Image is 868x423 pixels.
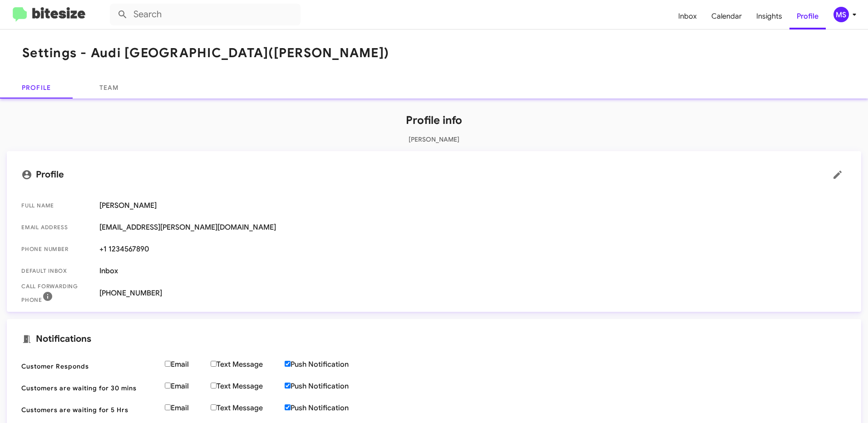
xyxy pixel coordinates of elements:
input: Search [110,4,301,25]
span: Inbox [99,266,847,275]
span: Customers are waiting for 5 Hrs [21,405,158,414]
mat-card-title: Notifications [21,334,847,344]
label: Text Message [211,360,285,369]
span: Customer Responds [21,362,158,371]
input: Email [165,361,171,367]
span: Phone number [21,245,92,254]
label: Text Message [211,403,285,413]
button: MS [826,7,858,22]
div: MS [833,7,849,22]
span: [EMAIL_ADDRESS][PERSON_NAME][DOMAIN_NAME] [99,223,847,232]
mat-card-title: Profile [21,166,847,184]
span: Default Inbox [21,266,92,275]
input: Text Message [211,383,217,389]
input: Text Message [211,361,217,367]
input: Push Notification [285,404,291,410]
label: Email [165,403,211,413]
input: Push Notification [285,383,291,389]
span: [PERSON_NAME] [99,201,847,210]
a: Calendar [704,3,749,30]
input: Email [165,404,171,410]
p: [PERSON_NAME] [7,135,861,144]
label: Push Notification [285,360,370,369]
label: Email [165,382,211,391]
label: Push Notification [285,382,370,391]
span: [PHONE_NUMBER] [99,289,847,298]
a: Profile [789,3,826,30]
span: Call Forwarding Phone [21,282,92,305]
span: Customers are waiting for 30 mins [21,384,158,393]
span: +1 1234567890 [99,245,847,254]
a: Team [73,77,145,98]
label: Text Message [211,382,285,391]
span: ([PERSON_NAME]) [268,45,389,61]
a: Insights [749,3,789,30]
input: Text Message [211,404,217,410]
label: Email [165,360,211,369]
h1: Profile info [7,113,861,128]
label: Push Notification [285,403,370,413]
span: Full Name [21,201,92,210]
input: Push Notification [285,361,291,367]
a: Inbox [671,3,704,30]
span: Email Address [21,223,92,232]
h1: Settings - Audi [GEOGRAPHIC_DATA] [22,46,389,60]
input: Email [165,383,171,389]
